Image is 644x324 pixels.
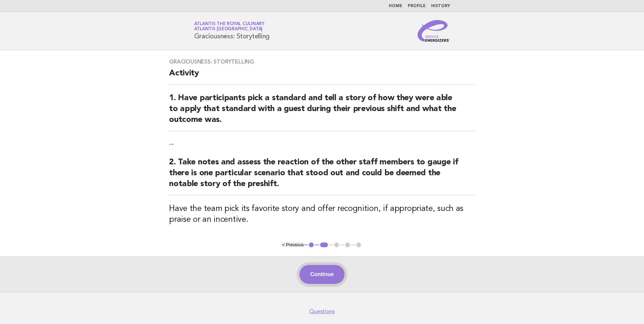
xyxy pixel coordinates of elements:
a: Home [389,4,402,8]
a: Profile [408,4,426,8]
span: Atlantis [GEOGRAPHIC_DATA] [194,27,263,32]
img: Service Energizers [418,20,450,42]
h3: Graciousness: Storytelling [169,58,475,65]
a: Atlantis the Royal CulinaryAtlantis [GEOGRAPHIC_DATA] [194,22,264,31]
button: 2 [319,241,329,248]
p: -- [169,139,475,149]
h3: Have the team pick its favorite story and offer recognition, if appropriate, such as praise or an... [169,203,475,225]
button: Continue [299,265,345,284]
h1: Graciousness: Storytelling [194,22,270,40]
button: 1 [308,241,315,248]
h2: 1. Have participants pick a standard and tell a story of how they were able to apply that standar... [169,93,475,131]
a: History [431,4,450,8]
h2: Activity [169,68,475,85]
h2: 2. Take notes and assess the reaction of the other staff members to gauge if there is one particu... [169,157,475,195]
button: < Previous [282,242,303,247]
a: Questions [309,308,335,315]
